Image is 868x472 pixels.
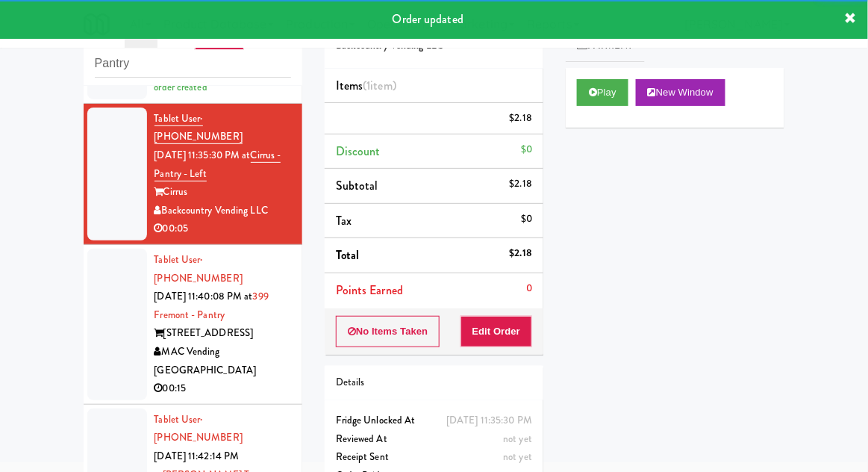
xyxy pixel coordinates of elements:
[510,109,533,128] div: $2.18
[154,183,291,202] div: Cirrus
[336,282,403,299] span: Points Earned
[521,140,532,159] div: $0
[336,143,381,160] span: Discount
[336,212,352,229] span: Tax
[154,202,291,220] div: Backcountry Vending LLC
[577,79,628,106] button: Play
[154,220,291,238] div: 00:05
[154,252,243,285] span: · [PHONE_NUMBER]
[154,412,243,445] a: Tablet User· [PHONE_NUMBER]
[526,279,532,298] div: 0
[154,289,269,322] a: 399 Fremont - Pantry
[393,10,463,28] span: Order updated
[336,430,532,449] div: Reviewed At
[336,177,378,194] span: Subtotal
[363,77,396,94] span: (1 )
[510,244,533,263] div: $2.18
[154,148,251,162] span: [DATE] 11:35:30 PM at
[446,412,532,430] div: [DATE] 11:35:30 PM
[336,246,360,264] span: Total
[503,450,532,464] span: not yet
[336,373,532,392] div: Details
[154,252,243,285] a: Tablet User· [PHONE_NUMBER]
[460,316,533,347] button: Edit Order
[371,77,393,94] ng-pluralize: item
[336,40,532,52] h5: Backcountry Vending LLC
[154,379,291,398] div: 00:15
[510,175,533,193] div: $2.18
[84,104,302,245] li: Tablet User· [PHONE_NUMBER][DATE] 11:35:30 PM atCirrus - Pantry - LeftCirrusBackcountry Vending L...
[84,245,302,405] li: Tablet User· [PHONE_NUMBER][DATE] 11:40:08 PM at399 Fremont - Pantry[STREET_ADDRESS]MAC Vending [...
[636,79,725,106] button: New Window
[154,148,281,181] a: Cirrus - Pantry - Left
[336,77,396,94] span: Items
[154,343,291,379] div: MAC Vending [GEOGRAPHIC_DATA]
[154,324,291,343] div: [STREET_ADDRESS]
[521,210,532,229] div: $0
[336,412,532,430] div: Fridge Unlocked At
[95,50,291,78] input: Search vision orders
[336,316,440,347] button: No Items Taken
[154,111,243,145] a: Tablet User· [PHONE_NUMBER]
[336,448,532,467] div: Receipt Sent
[154,289,253,303] span: [DATE] 11:40:08 PM at
[503,432,532,446] span: not yet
